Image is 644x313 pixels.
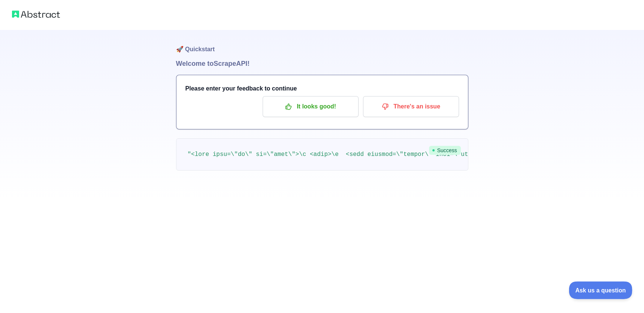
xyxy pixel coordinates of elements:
[12,9,60,19] img: Abstract logo
[176,58,468,69] h1: Welcome to Scrape API!
[369,100,453,113] p: There's an issue
[263,96,359,117] button: It looks good!
[268,100,353,113] p: It looks good!
[363,96,459,117] button: There's an issue
[176,30,468,58] h1: 🚀 Quickstart
[185,84,459,93] h3: Please enter your feedback to continue
[569,281,633,299] iframe: Toggle Customer Support
[429,146,461,155] span: Success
